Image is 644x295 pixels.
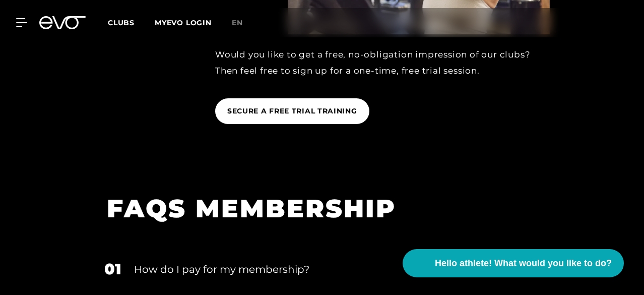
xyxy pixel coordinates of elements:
font: SECURE A FREE TRIAL TRAINING [227,106,357,115]
a: Clubs [108,18,155,27]
a: SECURE A FREE TRIAL TRAINING [215,91,373,132]
font: Clubs [108,18,135,27]
font: Hello athlete! What would you like to do? [435,258,612,268]
font: How do I pay for my membership? [134,263,309,275]
button: Hello athlete! What would you like to do? [403,249,624,277]
font: FAQS MEMBERSHIP [107,193,396,224]
a: en [232,17,255,29]
a: MYEVO LOGIN [155,18,212,27]
font: en [232,18,243,27]
font: Would you like to get a free, no-obligation impression of our clubs? Then feel free to sign up fo... [215,49,530,76]
font: 01 [104,260,121,278]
